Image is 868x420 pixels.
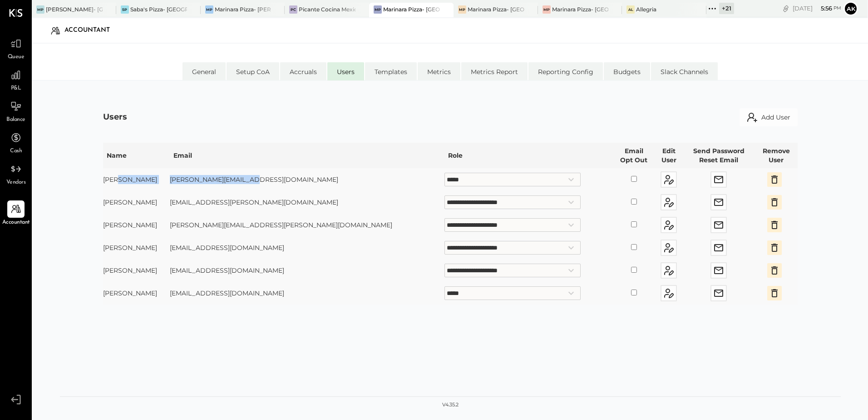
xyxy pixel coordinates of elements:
a: P&L [0,66,31,93]
li: Setup CoA [227,62,279,80]
div: copy link [781,4,790,13]
td: [PERSON_NAME][EMAIL_ADDRESS][PERSON_NAME][DOMAIN_NAME] [170,214,444,236]
td: [PERSON_NAME] [103,282,170,305]
th: Email [170,143,444,168]
div: Marinara Pizza- [GEOGRAPHIC_DATA] [552,5,609,13]
a: Vendors [0,160,31,187]
th: Send Password Reset Email [683,143,755,168]
span: Cash [10,147,22,155]
td: [PERSON_NAME] [103,168,170,191]
div: [DATE] [793,4,841,13]
li: Metrics [418,62,460,80]
li: Budgets [604,62,650,80]
th: Name [103,143,170,168]
td: [EMAIL_ADDRESS][DOMAIN_NAME] [170,259,444,282]
li: Reporting Config [528,62,603,80]
span: Balance [6,116,25,124]
div: Marinara Pizza- [PERSON_NAME] [215,5,271,13]
th: Email Opt Out [612,143,655,168]
div: Al [626,5,635,14]
div: PC [289,5,297,14]
li: Templates [365,62,417,80]
a: Queue [0,35,31,61]
td: [PERSON_NAME] [103,259,170,282]
a: Balance [0,98,31,124]
div: Allegria [636,5,656,13]
li: General [182,62,226,80]
td: [EMAIL_ADDRESS][PERSON_NAME][DOMAIN_NAME] [170,191,444,214]
button: Add User [740,108,798,126]
td: [PERSON_NAME][EMAIL_ADDRESS][DOMAIN_NAME] [170,168,444,191]
span: Accountant [2,219,30,227]
a: Accountant [0,200,31,227]
span: Queue [8,53,25,61]
div: MP [36,5,44,14]
div: MP [374,5,382,14]
li: Slack Channels [651,62,718,80]
div: Picante Cocina Mexicana Rest [299,5,355,13]
th: Edit User [655,143,682,168]
div: v 4.35.2 [442,401,459,409]
div: Users [103,111,127,123]
td: [PERSON_NAME] [103,214,170,236]
div: Saba's Pizza- [GEOGRAPHIC_DATA] [130,5,187,13]
div: MP [458,5,466,14]
button: Ak [843,1,858,16]
div: [PERSON_NAME]- [GEOGRAPHIC_DATA] [46,5,103,13]
div: + 21 [719,3,734,14]
div: Accountant [64,23,119,38]
th: Remove User [755,143,798,168]
div: Marinara Pizza- [GEOGRAPHIC_DATA] [383,5,440,13]
a: Cash [0,129,31,155]
div: MP [205,5,213,14]
span: Vendors [6,179,26,187]
div: MP [542,5,551,14]
div: Marinara Pizza- [GEOGRAPHIC_DATA]. [468,5,524,13]
th: Role [444,143,612,168]
span: P&L [11,85,21,93]
td: [PERSON_NAME] [103,236,170,259]
td: [PERSON_NAME] [103,191,170,214]
li: Accruals [280,62,326,80]
div: SP [121,5,129,14]
li: Users [327,62,364,80]
td: [EMAIL_ADDRESS][DOMAIN_NAME] [170,282,444,305]
td: [EMAIL_ADDRESS][DOMAIN_NAME] [170,236,444,259]
li: Metrics Report [461,62,528,80]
